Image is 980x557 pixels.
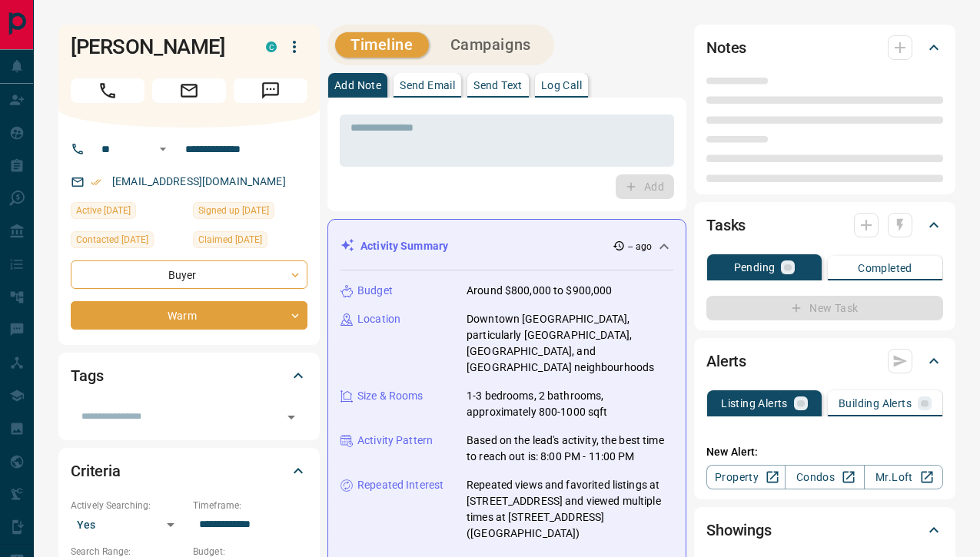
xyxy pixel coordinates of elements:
span: Active [DATE] [76,203,131,218]
div: condos.ca [266,41,277,52]
div: Tags [71,357,307,394]
h2: Notes [706,35,746,60]
p: Send Email [400,80,455,91]
span: Contacted [DATE] [76,232,148,247]
div: Yes [71,512,185,537]
p: Activity Pattern [357,433,433,449]
h2: Alerts [706,349,746,373]
a: Condos [785,465,864,489]
p: Pending [734,262,776,273]
span: Signed up [DATE] [198,203,269,218]
h2: Tags [71,363,103,388]
p: Building Alerts [839,398,912,409]
p: 1-3 bedrooms, 2 bathrooms, approximately 800-1000 sqft [467,388,673,420]
span: Email [152,78,226,103]
a: Mr.Loft [864,465,943,489]
div: Criteria [71,453,307,489]
button: Campaigns [435,32,546,58]
p: Location [357,311,400,327]
button: Open [281,406,302,428]
p: Size & Rooms [357,388,424,404]
h2: Showings [706,518,772,542]
p: Budget [357,283,393,299]
h1: [PERSON_NAME] [71,35,243,59]
span: Call [71,78,145,103]
p: Based on the lead's activity, the best time to reach out is: 8:00 PM - 11:00 PM [467,433,673,465]
a: Property [706,465,786,489]
div: Mon Nov 18 2024 [193,202,307,224]
span: Message [234,78,307,103]
svg: Email Verified [91,177,101,187]
p: Actively Searching: [71,499,185,512]
a: [EMAIL_ADDRESS][DOMAIN_NAME] [112,175,286,187]
button: Open [154,140,172,158]
p: Send Text [473,80,523,91]
p: Around $800,000 to $900,000 [467,283,613,299]
p: Downtown [GEOGRAPHIC_DATA], particularly [GEOGRAPHIC_DATA], [GEOGRAPHIC_DATA], and [GEOGRAPHIC_DA... [467,311,673,376]
p: New Alert: [706,444,943,460]
p: Completed [858,263,912,274]
button: Timeline [335,32,429,58]
p: Timeframe: [193,499,307,512]
div: Activity Summary-- ago [341,232,673,260]
h2: Criteria [71,459,121,483]
div: Buyer [71,260,307,289]
div: Mon Sep 08 2025 [71,202,185,224]
div: Notes [706,29,943,66]
h2: Tasks [706,213,746,237]
div: Tasks [706,207,943,244]
p: Activity Summary [360,238,448,254]
p: Add Note [334,80,381,91]
div: Showings [706,512,943,549]
p: Repeated views and favorited listings at [STREET_ADDRESS] and viewed multiple times at [STREET_AD... [467,477,673,542]
div: Tue Sep 02 2025 [71,231,185,253]
div: Alerts [706,343,943,380]
span: Claimed [DATE] [198,232,262,247]
div: Mon Nov 18 2024 [193,231,307,253]
p: Repeated Interest [357,477,443,493]
div: Warm [71,301,307,330]
p: Log Call [541,80,582,91]
p: -- ago [628,240,652,254]
p: Listing Alerts [721,398,788,409]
